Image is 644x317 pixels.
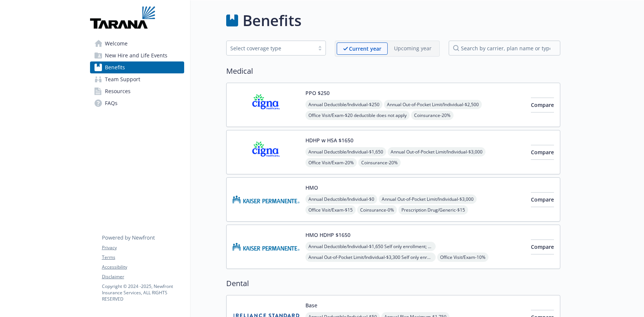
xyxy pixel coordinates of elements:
span: Office Visit/Exam - 10% [437,253,488,262]
span: Welcome [105,38,128,50]
span: FAQs [105,97,118,109]
span: Resources [105,85,131,97]
span: Compare [531,149,554,156]
button: Compare [531,98,554,112]
span: Upcoming year [388,42,438,55]
a: Terms [102,254,184,261]
button: HMO [305,184,318,191]
span: Compare [531,101,554,108]
button: HMO HDHP $1650 [305,231,350,239]
button: PPO $250 [305,89,330,97]
a: Benefits [90,61,184,73]
span: Annual Deductible/Individual - $1,650 [305,147,386,156]
a: Accessibility [102,264,184,270]
span: Annual Deductible/Individual - $1,650 Self only enrollment; $3,300 for any one member within a Fa... [305,242,436,251]
button: Compare [531,145,554,160]
a: Resources [90,85,184,97]
span: Coinsurance - 0% [357,205,397,215]
span: Coinsurance - 20% [411,111,454,120]
img: Kaiser Permanente Insurance Company carrier logo [233,231,299,263]
span: Office Visit/Exam - $20 deductible does not apply [305,111,410,120]
span: Annual Out-of-Pocket Limit/Individual - $2,500 [384,100,482,109]
p: Current year [349,45,381,53]
span: Office Visit/Exam - 20% [305,158,357,167]
h2: Medical [226,66,560,77]
a: New Hire and Life Events [90,50,184,61]
button: Base [305,301,317,309]
span: Coinsurance - 20% [358,158,401,167]
span: Annual Out-of-Pocket Limit/Individual - $3,000 [388,147,486,156]
h2: Dental [226,278,560,289]
button: Compare [531,192,554,207]
a: Welcome [90,38,184,50]
img: CIGNA carrier logo [233,136,299,168]
span: New Hire and Life Events [105,50,167,61]
h1: Benefits [243,9,301,32]
div: Select coverage type [230,44,311,52]
img: Kaiser Permanente Insurance Company carrier logo [233,184,299,215]
button: Compare [531,240,554,254]
span: Compare [531,196,554,203]
span: Benefits [105,61,125,73]
span: Annual Deductible/Individual - $0 [305,194,377,204]
a: FAQs [90,97,184,109]
span: Team Support [105,73,140,85]
a: Privacy [102,244,184,251]
a: Disclaimer [102,273,184,280]
span: Annual Out-of-Pocket Limit/Individual - $3,000 [379,194,477,204]
img: CIGNA carrier logo [233,89,299,121]
span: Annual Out-of-Pocket Limit/Individual - $3,300 Self only enrollment; $3,300 for any one member wi... [305,253,436,262]
input: search by carrier, plan name or type [449,41,560,56]
p: Upcoming year [394,44,432,52]
span: Prescription Drug/Generic - $15 [398,205,468,215]
button: HDHP w HSA $1650 [305,136,353,144]
span: Compare [531,243,554,250]
span: Annual Deductible/Individual - $250 [305,100,382,109]
p: Copyright © 2024 - 2025 , Newfront Insurance Services, ALL RIGHTS RESERVED [102,283,184,302]
span: Office Visit/Exam - $15 [305,205,356,215]
a: Team Support [90,73,184,85]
